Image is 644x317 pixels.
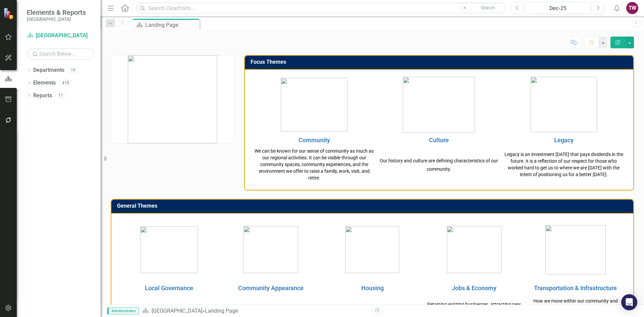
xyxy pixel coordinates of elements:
[145,21,198,29] div: Landing Page
[380,158,498,172] span: Our history and culture are defining characteristics of our community.
[452,284,496,292] a: Jobs & Economy
[33,92,52,100] a: Reports
[526,2,590,14] button: Dec-25
[534,284,617,292] a: Transportation & Infrastructure
[255,148,374,180] span: We can be known for our sense of community as much as our regional activities. It can be visible ...
[33,66,64,74] a: Departments
[27,48,94,60] input: Search Below...
[481,5,495,10] span: Search
[504,152,623,177] span: Legacy is an investment [DATE] that pays dividends in the future. It is a reflection of our respe...
[68,67,78,73] div: 19
[205,308,238,314] div: Landing Page
[142,307,367,315] div: »
[626,2,638,14] button: TW
[554,137,574,144] a: Legacy
[152,308,202,314] a: [GEOGRAPHIC_DATA]
[429,137,449,144] a: Culture
[59,80,72,86] div: 418
[621,294,637,310] div: Open Intercom Messenger
[117,203,630,209] h3: General Themes
[27,16,86,22] small: [GEOGRAPHIC_DATA]
[299,137,330,144] a: Community
[251,59,630,65] h3: Focus Themes
[27,8,86,16] span: Elements & Reports
[33,79,56,87] a: Elements
[145,284,193,292] a: Local Governance
[3,8,15,19] img: ClearPoint Strategy
[107,308,139,314] span: Administrator
[136,2,506,14] input: Search ClearPoint...
[361,284,384,292] a: Housing
[55,93,66,98] div: 11
[238,284,304,292] a: Community Appearance
[27,32,94,40] a: [GEOGRAPHIC_DATA]
[528,4,588,12] div: Dec-25
[471,3,504,13] button: Search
